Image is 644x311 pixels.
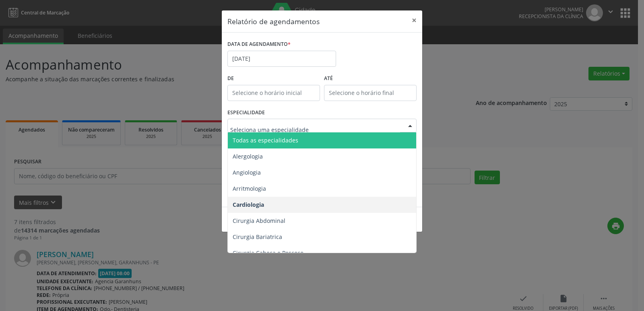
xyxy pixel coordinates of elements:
h5: Relatório de agendamentos [227,16,320,27]
input: Selecione o horário final [324,85,417,101]
span: Angiologia [233,169,261,176]
label: ESPECIALIDADE [227,107,265,119]
input: Selecione uma data ou intervalo [227,51,336,67]
label: DATA DE AGENDAMENTO [227,38,291,51]
button: Close [406,10,422,30]
input: Seleciona uma especialidade [230,122,400,138]
span: Todas as especialidades [233,136,298,144]
span: Cirurgia Abdominal [233,217,285,224]
span: Cardiologia [233,201,264,208]
input: Selecione o horário inicial [227,85,320,101]
label: ATÉ [324,72,417,85]
label: De [227,72,320,85]
span: Arritmologia [233,185,266,192]
span: Alergologia [233,152,263,160]
span: Cirurgia Bariatrica [233,233,282,241]
span: Cirurgia Cabeça e Pescoço [233,249,303,257]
